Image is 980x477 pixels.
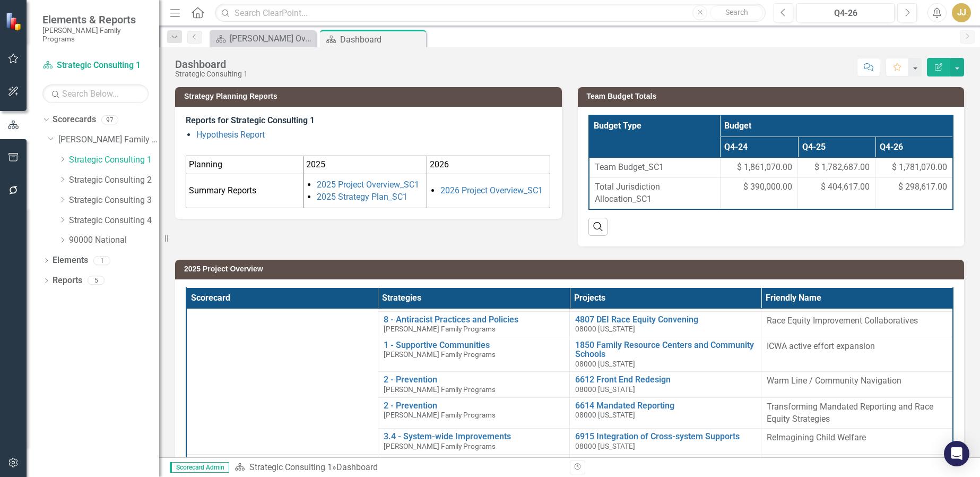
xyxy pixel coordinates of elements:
[575,340,756,359] a: 1850 Family Resource Centers and Community Schools
[175,58,248,70] div: Dashboard
[595,161,715,174] span: Team Budget_SC1
[378,429,569,454] td: Double-Click to Edit Right Click for Context Menu
[944,441,969,466] div: Open Intercom Messenger
[575,385,635,394] span: 08000 [US_STATE]
[767,341,875,351] span: ICWA active effort expansion
[575,315,756,325] a: 4807 DEI Race Equity Convening
[737,161,792,174] span: $ 1,861,070.00
[761,311,953,337] td: Double-Click to Edit
[184,92,557,100] h3: Strategy Planning Reports
[384,375,564,385] a: 2 - Prevention
[384,411,496,419] span: [PERSON_NAME] Family Programs
[303,156,427,174] td: 2025
[575,375,756,385] a: 6612 Front End Redesign
[710,5,763,20] button: Search
[575,411,635,419] span: 08000 [US_STATE]
[101,115,118,124] div: 97
[761,429,953,454] td: Double-Click to Edit
[340,33,423,46] div: Dashboard
[761,337,953,372] td: Double-Click to Edit
[5,12,24,31] img: ClearPoint Strategy
[595,181,715,206] span: Total Jurisdiction Allocation_SC1
[196,130,265,140] a: Hypothesis Report
[53,275,82,287] a: Reports
[427,156,550,174] td: 2026
[570,372,761,397] td: Double-Click to Edit Right Click for Context Menu
[53,114,96,126] a: Scorecards
[69,174,159,186] a: Strategic Consulting 2
[384,442,496,450] span: [PERSON_NAME] Family Programs
[42,59,149,72] a: Strategic Consulting 1
[186,156,303,174] td: Planning
[570,337,761,372] td: Double-Click to Edit Right Click for Context Menu
[767,402,933,424] span: Transforming Mandated Reporting and Race Equity Strategies
[384,432,564,441] a: 3.4 - System-wide Improvements
[575,432,756,441] a: 6915 Integration of Cross-system Supports
[189,185,300,197] p: Summary Reports
[69,154,159,166] a: Strategic Consulting 1
[69,234,159,246] a: 90000 National
[42,84,149,103] input: Search Below...
[184,265,959,273] h3: 2025 Project Overview
[378,397,569,429] td: Double-Click to Edit Right Click for Context Menu
[575,442,635,450] span: 08000 [US_STATE]
[235,462,562,474] div: »
[384,385,496,394] span: [PERSON_NAME] Family Programs
[892,161,947,174] span: $ 1,781,070.00
[42,13,149,26] span: Elements & Reports
[69,215,159,227] a: Strategic Consulting 4
[317,192,407,202] a: 2025 Strategy Plan_SC1
[743,181,792,193] span: $ 390,000.00
[93,256,110,265] div: 1
[570,311,761,337] td: Double-Click to Edit Right Click for Context Menu
[570,397,761,429] td: Double-Click to Edit Right Click for Context Menu
[587,92,959,100] h3: Team Budget Totals
[440,185,543,195] a: 2026 Project Overview_SC1
[898,181,947,193] span: $ 298,617.00
[384,350,496,359] span: [PERSON_NAME] Family Programs
[384,325,496,333] span: [PERSON_NAME] Family Programs
[796,3,895,22] button: Q4-26
[215,4,766,22] input: Search ClearPoint...
[170,462,229,473] span: Scorecard Admin
[212,32,313,45] a: [PERSON_NAME] Overview
[378,311,569,337] td: Double-Click to Edit Right Click for Context Menu
[767,432,866,442] span: ReImagining Child Welfare
[575,325,635,333] span: 08000 [US_STATE]
[53,254,88,267] a: Elements
[384,401,564,411] a: 2 - Prevention
[88,276,105,285] div: 5
[800,7,891,20] div: Q4-26
[58,134,159,146] a: [PERSON_NAME] Family Programs
[230,32,313,45] div: [PERSON_NAME] Overview
[952,3,971,22] button: JJ
[249,462,332,472] a: Strategic Consulting 1
[384,315,564,325] a: 8 - Antiracist Practices and Policies
[69,194,159,207] a: Strategic Consulting 3
[821,181,870,193] span: $ 404,617.00
[42,26,149,44] small: [PERSON_NAME] Family Programs
[575,401,756,411] a: 6614 Mandated Reporting
[175,70,248,78] div: Strategic Consulting 1
[575,360,635,368] span: 08000 [US_STATE]
[378,372,569,397] td: Double-Click to Edit Right Click for Context Menu
[761,397,953,429] td: Double-Click to Edit
[336,462,378,472] div: Dashboard
[814,161,870,174] span: $ 1,782,687.00
[767,316,918,326] span: Race Equity Improvement Collaboratives
[186,115,315,125] strong: Reports for Strategic Consulting 1
[725,8,748,16] span: Search
[384,340,564,350] a: 1 - Supportive Communities
[767,376,901,386] span: Warm Line / Community Navigation
[761,372,953,397] td: Double-Click to Edit
[317,180,419,190] a: 2025 Project Overview_SC1
[378,337,569,372] td: Double-Click to Edit Right Click for Context Menu
[570,429,761,454] td: Double-Click to Edit Right Click for Context Menu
